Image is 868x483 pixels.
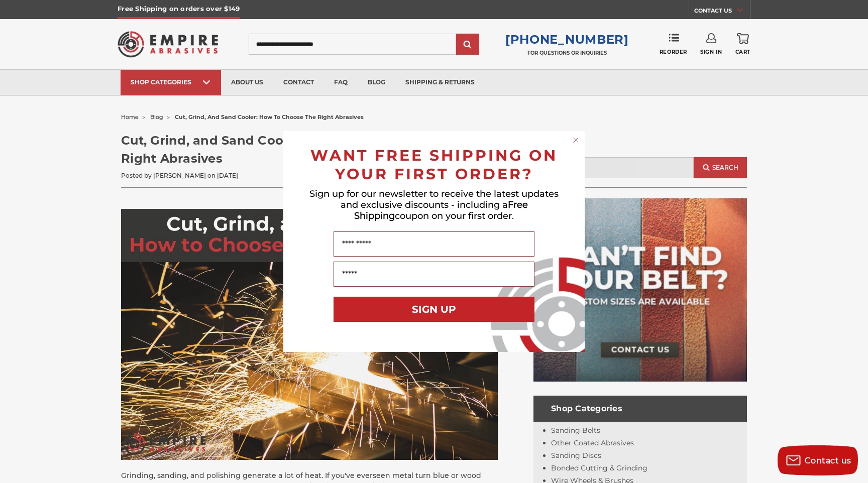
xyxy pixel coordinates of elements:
[805,456,851,465] span: Contact us
[310,146,558,183] span: WANT FREE SHIPPING ON YOUR FIRST ORDER?
[778,445,858,475] button: Contact us
[309,188,559,221] span: Sign up for our newsletter to receive the latest updates and exclusive discounts - including a co...
[571,135,581,145] button: Close dialog
[354,199,528,221] span: Free Shipping
[334,297,534,322] button: SIGN UP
